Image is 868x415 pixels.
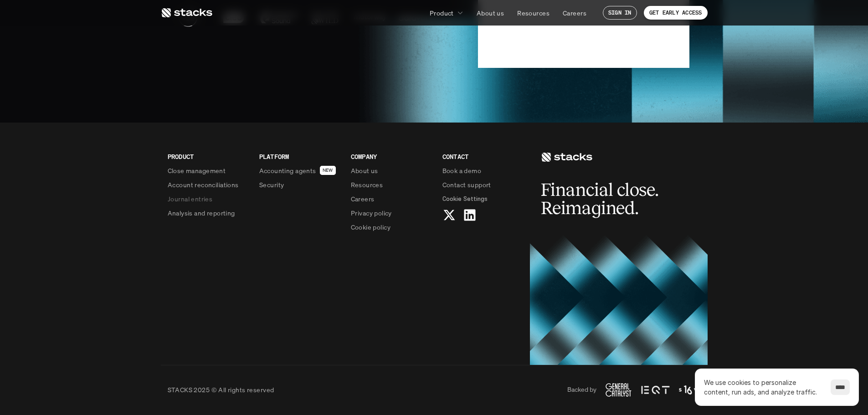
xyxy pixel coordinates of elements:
[557,5,592,21] a: Careers
[512,5,555,21] a: Resources
[351,180,431,190] a: Resources
[168,180,239,190] p: Account reconciliations
[430,8,454,18] p: Product
[704,378,822,397] p: We use cookies to personalize content, run ads, and analyze traffic.
[351,152,431,161] p: COMPANY
[608,10,632,16] p: SIGN IN
[563,8,586,18] p: Careers
[323,168,333,173] h2: NEW
[351,166,431,175] a: About us
[168,194,248,204] a: Journal entries
[567,386,596,394] p: Backed by
[442,152,523,161] p: CONTACT
[168,385,274,395] p: STACKS 2025 © All rights reserved
[442,166,523,175] a: Book a demo
[351,222,390,232] p: Cookie policy
[168,208,235,218] p: Analysis and reporting
[168,166,226,175] p: Close management
[351,208,431,218] a: Privacy policy
[168,166,248,175] a: Close management
[442,180,523,190] a: Contact support
[603,6,637,20] a: SIGN IN
[541,181,678,217] h2: Financial close. Reimagined.
[442,194,488,204] span: Cookie Settings
[259,152,340,161] p: PLATFORM
[259,166,316,175] p: Accounting agents
[168,194,212,204] p: Journal entries
[471,5,509,21] a: About us
[351,222,431,232] a: Cookie policy
[259,180,284,190] p: Security
[477,8,504,18] p: About us
[351,180,383,190] p: Resources
[649,10,702,16] p: GET EARLY ACCESS
[351,194,431,204] a: Careers
[644,6,708,20] a: GET EARLY ACCESS
[442,180,491,190] p: Contact support
[517,8,550,18] p: Resources
[259,166,340,175] a: Accounting agentsNEW
[168,208,248,218] a: Analysis and reporting
[168,180,248,190] a: Account reconciliations
[442,194,488,204] button: Cookie Trigger
[351,194,375,204] p: Careers
[442,166,482,175] p: Book a demo
[259,180,340,190] a: Security
[168,152,248,161] p: PRODUCT
[351,166,378,175] p: About us
[351,208,392,218] p: Privacy policy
